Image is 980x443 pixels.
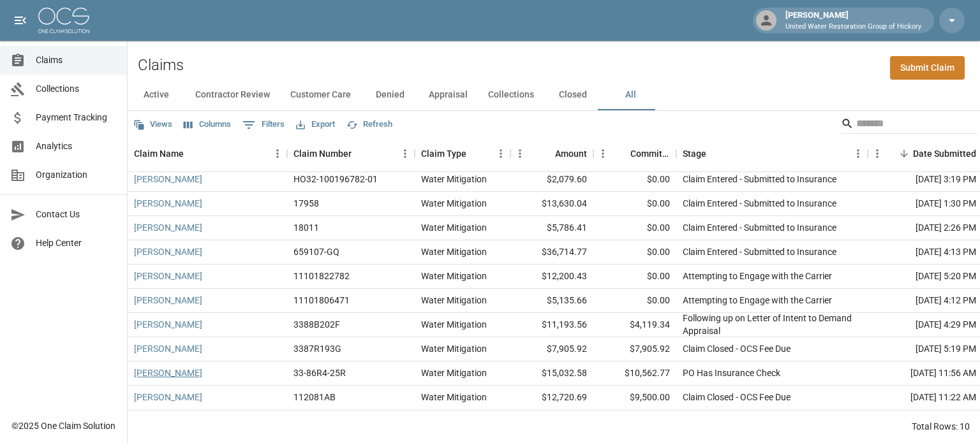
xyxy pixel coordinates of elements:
[683,221,836,234] div: Claim Entered - Submitted to Insurance
[421,294,487,307] div: Water Mitigation
[36,208,117,221] span: Contact Us
[396,144,415,163] button: Menu
[510,313,593,337] div: $11,193.56
[134,367,202,379] a: [PERSON_NAME]
[268,144,287,163] button: Menu
[593,144,612,163] button: Menu
[134,221,202,234] a: [PERSON_NAME]
[593,240,676,265] div: $0.00
[683,367,780,379] div: PO Has Insurance Check
[415,136,510,171] div: Claim Type
[130,115,175,134] button: Views
[293,270,350,282] div: 11101822782
[293,342,341,355] div: 3387R193G
[510,216,593,240] div: $5,786.41
[510,240,593,265] div: $36,714.77
[780,9,926,32] div: [PERSON_NAME]
[293,245,339,258] div: 659107-GQ
[890,56,965,80] a: Submit Claim
[510,386,593,410] div: $12,720.69
[128,80,980,110] div: dynamic tabs
[683,312,861,337] div: Following up on Letter of Intent to Demand Appraisal
[421,197,487,210] div: Water Mitigation
[134,270,202,282] a: [PERSON_NAME]
[185,80,280,110] button: Contractor Review
[510,265,593,289] div: $12,200.43
[593,265,676,289] div: $0.00
[36,82,117,96] span: Collections
[134,342,202,355] a: [PERSON_NAME]
[134,294,202,307] a: [PERSON_NAME]
[849,144,868,163] button: Menu
[184,145,202,163] button: Sort
[683,294,832,307] div: Attempting to Engage with the Carrier
[134,173,202,185] a: [PERSON_NAME]
[683,173,836,185] div: Claim Entered - Submitted to Insurance
[593,192,676,216] div: $0.00
[593,168,676,192] div: $0.00
[676,136,868,171] div: Stage
[421,391,487,403] div: Water Mitigation
[593,216,676,240] div: $0.00
[134,318,202,331] a: [PERSON_NAME]
[134,245,202,258] a: [PERSON_NAME]
[510,337,593,361] div: $7,905.92
[593,313,676,337] div: $4,119.34
[134,391,202,403] a: [PERSON_NAME]
[683,342,791,355] div: Claim Closed - OCS Fee Due
[36,54,117,67] span: Claims
[421,367,487,379] div: Water Mitigation
[510,144,530,163] button: Menu
[8,8,33,33] button: open drawer
[491,144,510,163] button: Menu
[510,289,593,313] div: $5,135.66
[11,419,115,432] div: © 2025 One Claim Solution
[128,136,287,171] div: Claim Name
[602,80,659,110] button: All
[478,80,544,110] button: Collections
[343,115,396,134] button: Refresh
[683,245,836,258] div: Claim Entered - Submitted to Insurance
[593,289,676,313] div: $0.00
[593,386,676,410] div: $9,500.00
[510,192,593,216] div: $13,630.04
[36,111,117,124] span: Payment Tracking
[555,136,587,171] div: Amount
[293,391,336,403] div: 112081AB
[913,136,976,171] div: Date Submitted
[138,56,184,75] h2: Claims
[544,80,602,110] button: Closed
[706,145,724,163] button: Sort
[134,136,184,171] div: Claim Name
[293,136,352,171] div: Claim Number
[134,197,202,210] a: [PERSON_NAME]
[593,361,676,386] div: $10,562.77
[293,115,338,134] button: Export
[868,144,887,163] button: Menu
[181,115,234,134] button: Select columns
[128,80,185,110] button: Active
[239,115,288,135] button: Show filters
[683,197,836,210] div: Claim Entered - Submitted to Insurance
[466,145,484,163] button: Sort
[36,236,117,250] span: Help Center
[280,80,361,110] button: Customer Care
[421,221,487,234] div: Water Mitigation
[683,391,791,403] div: Claim Closed - OCS Fee Due
[593,337,676,361] div: $7,905.92
[785,22,921,33] p: United Water Restoration Group of Hickory
[683,270,832,282] div: Attempting to Engage with the Carrier
[293,294,350,307] div: 11101806471
[293,318,340,331] div: 3388B202F
[537,145,555,163] button: Sort
[293,197,319,210] div: 17958
[895,145,913,163] button: Sort
[36,140,117,153] span: Analytics
[421,245,487,258] div: Water Mitigation
[293,367,346,379] div: 33-86R4-25R
[419,80,478,110] button: Appraisal
[421,173,487,185] div: Water Mitigation
[612,145,630,163] button: Sort
[421,270,487,282] div: Water Mitigation
[38,8,89,33] img: ocs-logo-white-transparent.png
